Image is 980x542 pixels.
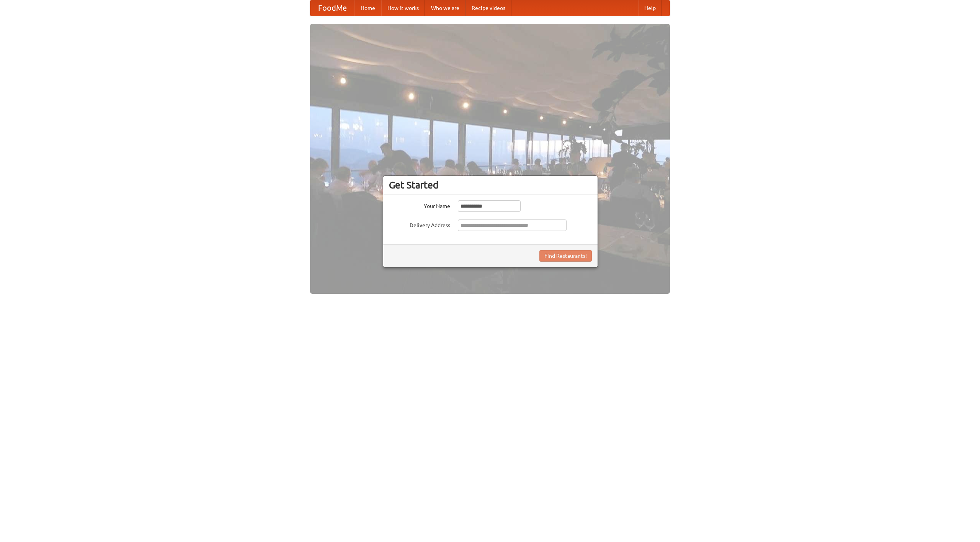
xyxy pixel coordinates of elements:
a: Help [638,0,662,16]
label: Delivery Address [389,219,450,229]
label: Your Name [389,200,450,210]
a: Recipe videos [465,0,511,16]
a: Who we are [425,0,465,16]
button: Find Restaurants! [539,250,592,262]
a: Home [354,0,381,16]
a: FoodMe [310,0,354,16]
h3: Get Started [389,179,592,191]
a: How it works [381,0,425,16]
